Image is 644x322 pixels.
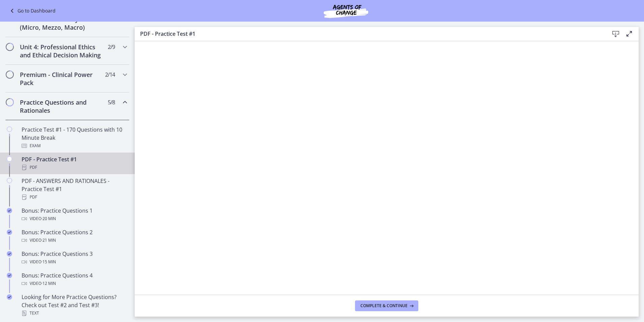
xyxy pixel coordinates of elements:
[22,155,127,171] div: PDF - Practice Test #1
[22,163,127,171] div: PDF
[41,215,56,223] span: · 20 min
[108,98,115,106] span: 5 / 8
[20,71,102,87] h2: Premium - Clinical Power Pack
[41,279,56,288] span: · 12 min
[7,251,12,257] i: Completed
[22,271,127,288] div: Bonus: Practice Questions 4
[7,294,12,300] i: Completed
[22,207,127,223] div: Bonus: Practice Questions 1
[7,230,12,235] i: Completed
[22,250,127,266] div: Bonus: Practice Questions 3
[22,279,127,288] div: Video
[41,236,56,244] span: · 21 min
[305,3,386,19] img: Agents of Change
[22,142,127,150] div: Exam
[7,273,12,278] i: Completed
[20,43,102,59] h2: Unit 4: Professional Ethics and Ethical Decision Making
[22,193,127,201] div: PDF
[22,236,127,244] div: Video
[105,71,115,79] span: 2 / 14
[41,258,56,266] span: · 15 min
[22,215,127,223] div: Video
[22,309,127,317] div: Text
[22,126,127,150] div: Practice Test #1 - 170 Questions with 10 Minute Break
[22,228,127,244] div: Bonus: Practice Questions 2
[22,258,127,266] div: Video
[355,300,418,311] button: Complete & continue
[22,177,127,201] div: PDF - ANSWERS AND RATIONALES - Practice Test #1
[8,7,56,15] a: Go to Dashboard
[108,43,115,51] span: 2 / 9
[22,293,127,317] div: Looking for More Practice Questions? Check out Test #2 and Test #3!
[20,98,102,114] h2: Practice Questions and Rationales
[360,303,408,308] span: Complete & continue
[7,208,12,213] i: Completed
[140,30,598,38] h3: PDF - Practice Test #1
